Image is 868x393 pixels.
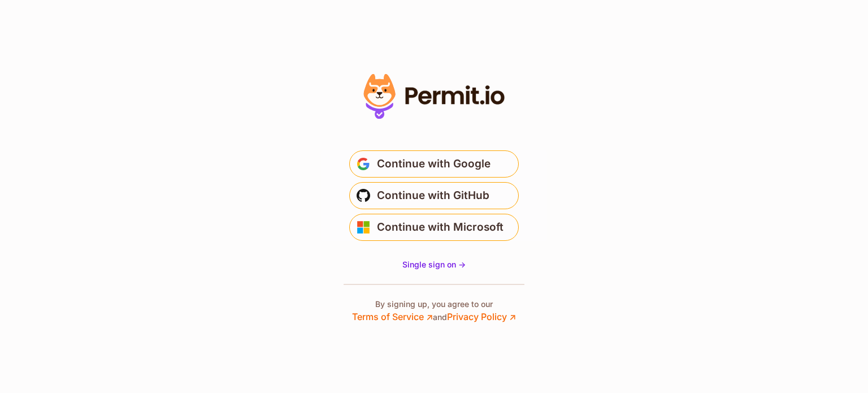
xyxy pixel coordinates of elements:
button: Continue with Microsoft [349,214,519,241]
span: Continue with GitHub [377,187,489,205]
a: Privacy Policy ↗ [447,311,516,322]
button: Continue with GitHub [349,182,519,209]
button: Continue with Google [349,150,519,178]
p: By signing up, you agree to our and [352,299,516,323]
a: Single sign on -> [402,259,466,270]
span: Continue with Google [377,155,491,173]
span: Single sign on -> [402,260,466,269]
span: Continue with Microsoft [377,218,504,236]
a: Terms of Service ↗ [352,311,433,322]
